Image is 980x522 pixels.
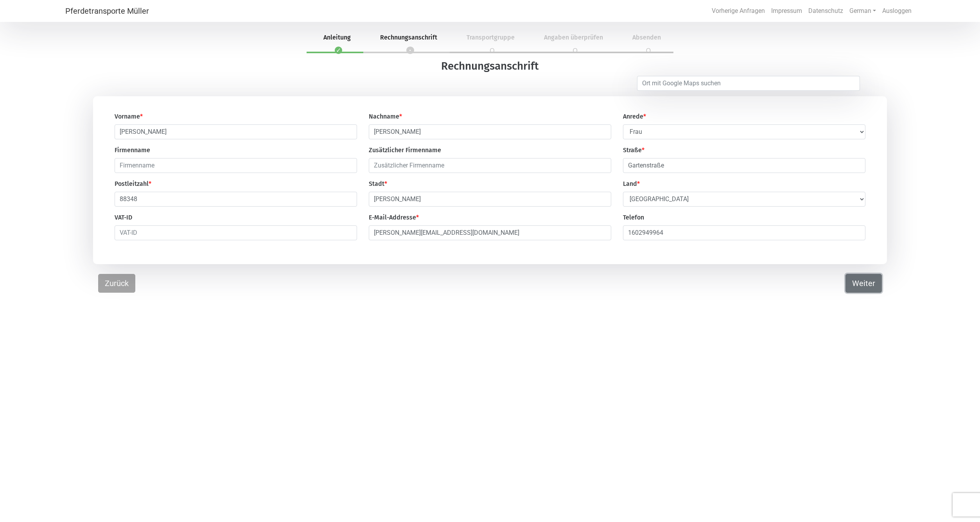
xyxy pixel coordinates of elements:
[115,146,150,155] label: Firmenname
[623,225,865,240] input: Telefon
[623,179,640,189] label: Land
[115,124,357,139] input: Vorname
[535,34,612,41] span: Angaben überprüfen
[457,34,524,41] span: Transportgruppe
[623,213,644,222] label: Telefon
[369,158,611,173] input: Zusätzlicher Firmenname
[623,146,644,155] label: Straße
[369,146,441,155] label: Zusätzlicher Firmenname
[805,3,846,19] a: Datenschutz
[369,124,611,139] input: Nachname
[623,158,865,173] input: Straße
[846,3,879,19] a: German
[371,34,447,41] span: Rechnungsanschrift
[115,213,132,222] label: VAT-ID
[369,179,387,189] label: Stadt
[879,3,915,19] a: Ausloggen
[115,112,143,121] label: Vorname
[115,158,357,173] input: Firmenname
[623,112,646,121] label: Anrede
[637,76,860,91] input: Ort mit Google Maps suchen
[115,179,151,189] label: Postleitzahl
[369,225,611,240] input: E-Mail-Addresse
[65,3,149,19] a: Pferdetransporte Müller
[314,34,360,41] span: Anleitung
[115,225,357,240] input: VAT-ID
[845,274,882,293] button: Weiter
[768,3,805,19] a: Impressum
[623,34,670,41] span: Absenden
[369,112,402,121] label: Nachname
[709,3,768,19] a: Vorherige Anfragen
[369,192,611,207] input: Stadt
[98,274,135,293] button: Zurück
[369,213,419,222] label: E-Mail-Addresse
[115,192,357,207] input: Postleitzahl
